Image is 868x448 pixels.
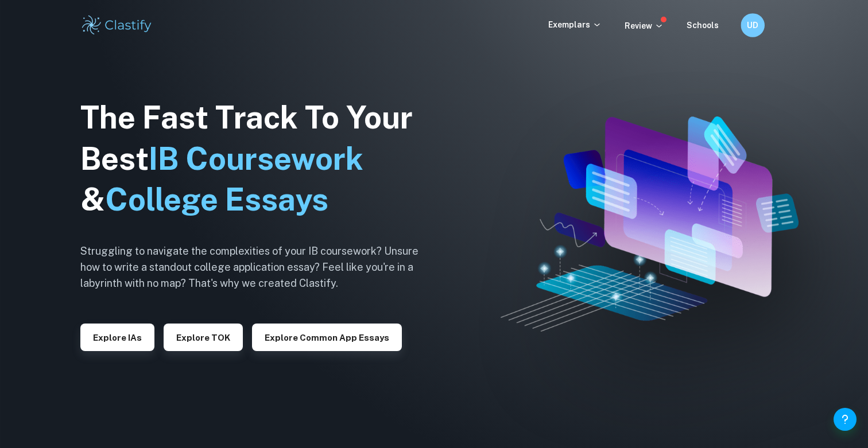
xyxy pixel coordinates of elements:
[625,20,664,32] p: Review
[80,97,436,221] h1: The Fast Track To Your Best &
[164,324,243,351] button: Explore TOK
[164,332,243,342] a: Explore TOK
[80,14,153,37] img: Clastify logo
[252,332,402,342] a: Explore Common App essays
[149,141,363,177] span: IB Coursework
[80,243,436,291] h6: Struggling to navigate the complexities of your IB coursework? Unsure how to write a standout col...
[741,13,765,37] button: UD
[80,324,154,351] button: Explore IAs
[501,116,799,332] img: Clastify hero
[105,181,328,217] span: College Essays
[548,18,602,31] p: Exemplars
[746,19,759,32] h6: UD
[80,332,154,342] a: Explore IAs
[687,21,719,30] a: Schools
[252,324,402,351] button: Explore Common App essays
[834,408,857,431] button: Help and Feedback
